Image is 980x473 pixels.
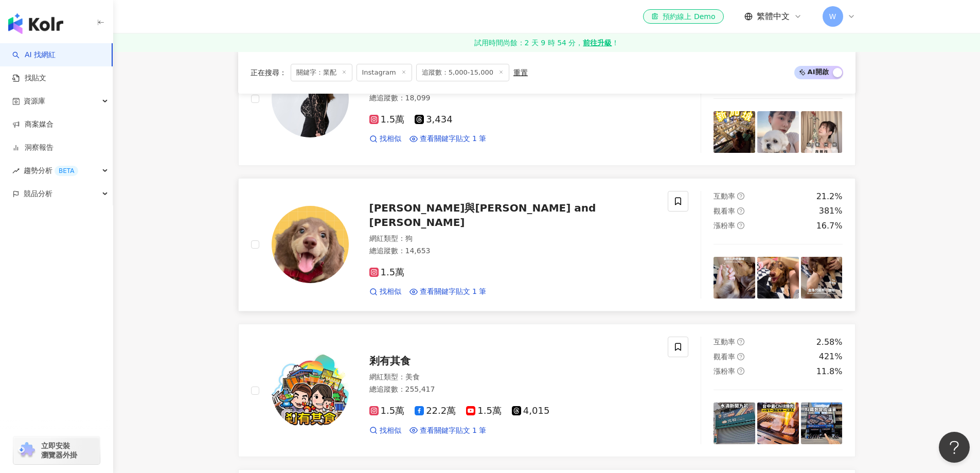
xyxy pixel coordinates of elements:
[643,9,723,24] a: 預約線上 Demo
[819,351,843,362] div: 421%
[405,234,413,242] span: 狗
[369,93,656,103] div: 總追蹤數 ： 18,099
[757,11,790,22] span: 繁體中文
[272,60,349,137] img: KOL Avatar
[405,373,420,381] span: 美食
[369,384,656,395] div: 總追蹤數 ： 255,417
[272,206,349,283] img: KOL Avatar
[757,402,799,444] img: post-image
[801,402,843,444] img: post-image
[714,207,735,215] span: 觀看率
[251,68,287,77] span: 正在搜尋 ：
[816,191,843,202] div: 21.2%
[409,134,487,144] a: 查看關鍵字貼文 1 筆
[369,246,656,256] div: 總追蹤數 ： 14,653
[369,426,401,436] a: 找相似
[415,114,453,125] span: 3,434
[380,134,401,144] span: 找相似
[16,442,37,459] img: chrome extension
[409,287,487,297] a: 查看關鍵字貼文 1 筆
[420,287,487,297] span: 查看關鍵字貼文 1 筆
[816,366,843,377] div: 11.8%
[272,352,349,429] img: KOL Avatar
[737,367,744,375] span: question-circle
[12,167,20,174] span: rise
[801,111,843,153] img: post-image
[420,426,487,436] span: 查看關鍵字貼文 1 筆
[24,182,52,205] span: 競品分析
[816,220,843,232] div: 16.7%
[380,426,401,436] span: 找相似
[238,178,856,311] a: KOL Avatar[PERSON_NAME]與[PERSON_NAME] and [PERSON_NAME]網紅類型：狗總追蹤數：14,6531.5萬找相似查看關鍵字貼文 1 筆互動率ques...
[816,337,843,348] div: 2.58%
[12,73,46,83] a: 找貼文
[409,426,487,436] a: 查看關鍵字貼文 1 筆
[238,324,856,457] a: KOL Avatar剎有其食網紅類型：美食總追蹤數：255,4171.5萬22.2萬1.5萬4,015找相似查看關鍵字貼文 1 筆互動率question-circle2.58%觀看率questi...
[737,192,744,200] span: question-circle
[369,134,401,144] a: 找相似
[12,50,56,60] a: searchAI 找網紅
[714,221,735,230] span: 漲粉率
[737,207,744,215] span: question-circle
[238,32,856,166] a: KOL Avatar闆娘[PERSON_NAME]的創業日記?guigui_lalala網紅類型：藝術與娛樂·美妝時尚·教育與學習·美食·日本旅遊·醫療與健康總追蹤數：18,0991.5萬3,4...
[291,64,352,81] span: 關鍵字：業配
[12,119,54,130] a: 商案媒合
[737,353,744,360] span: question-circle
[583,38,612,48] strong: 前往升級
[737,338,744,345] span: question-circle
[13,436,100,464] a: chrome extension立即安裝 瀏覽器外掛
[24,159,78,182] span: 趨勢分析
[8,13,63,34] img: logo
[24,90,45,113] span: 資源庫
[369,287,401,297] a: 找相似
[939,432,970,463] iframe: Help Scout Beacon - Open
[369,114,405,125] span: 1.5萬
[819,205,843,217] div: 381%
[416,64,509,81] span: 追蹤數：5,000-15,000
[369,372,656,382] div: 網紅類型 ：
[55,166,78,176] div: BETA
[466,406,502,416] span: 1.5萬
[357,64,412,81] span: Instagram
[714,111,755,153] img: post-image
[113,33,980,52] a: 試用時間尚餘：2 天 9 時 54 分，前往升級！
[737,222,744,229] span: question-circle
[369,406,405,416] span: 1.5萬
[415,406,456,416] span: 22.2萬
[714,402,755,444] img: post-image
[829,11,836,22] span: W
[512,406,550,416] span: 4,015
[714,338,735,346] span: 互動率
[369,267,405,278] span: 1.5萬
[41,441,77,460] span: 立即安裝 瀏覽器外掛
[714,353,735,361] span: 觀看率
[651,11,715,22] div: 預約線上 Demo
[369,355,411,367] span: 剎有其食
[12,143,54,153] a: 洞察報告
[513,68,528,77] div: 重置
[714,367,735,375] span: 漲粉率
[380,287,401,297] span: 找相似
[420,134,487,144] span: 查看關鍵字貼文 1 筆
[369,234,656,244] div: 網紅類型 ：
[714,257,755,299] img: post-image
[369,202,596,229] span: [PERSON_NAME]與[PERSON_NAME] and [PERSON_NAME]
[714,192,735,200] span: 互動率
[801,257,843,299] img: post-image
[757,111,799,153] img: post-image
[757,257,799,299] img: post-image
